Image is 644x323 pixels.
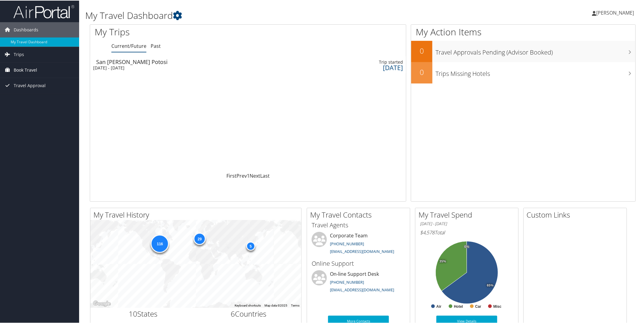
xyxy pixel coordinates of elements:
a: First [226,172,236,179]
img: airportal-logo.png [13,4,74,18]
a: [PERSON_NAME] [592,3,640,21]
a: [EMAIL_ADDRESS][DOMAIN_NAME] [330,248,394,254]
h3: Travel Agents [312,220,405,229]
tspan: 0% [464,244,469,248]
a: [PHONE_NUMBER] [330,240,364,246]
h2: Countries [201,308,297,318]
a: 0Trips Missing Hotels [411,62,635,83]
tspan: 65% [487,283,494,287]
span: Book Travel [14,62,37,77]
a: Current/Future [111,42,146,49]
text: Hotel [454,304,463,308]
div: [DATE] - [DATE] [93,65,271,70]
img: Google [92,299,112,307]
span: $4,578 [420,229,435,235]
h2: States [95,308,191,318]
div: 29 [194,232,206,244]
span: 6 [231,308,235,318]
h2: Custom Links [527,209,627,219]
span: Map data ©2025 [264,303,287,307]
a: 0Travel Approvals Pending (Advisor Booked) [411,40,635,62]
a: [EMAIL_ADDRESS][DOMAIN_NAME] [330,286,394,292]
a: Next [250,172,260,179]
span: 10 [129,308,137,318]
span: Dashboards [14,22,38,37]
a: Open this area in Google Maps (opens a new window) [92,299,112,307]
a: Past [151,42,161,49]
span: [PERSON_NAME] [597,9,634,16]
div: 116 [151,234,169,252]
h1: My Trips [95,25,270,38]
button: Keyboard shortcuts [235,303,261,307]
a: Prev [236,172,247,179]
h2: My Travel Contacts [310,209,410,219]
h2: 0 [411,66,432,77]
li: Corporate Team [309,231,408,256]
h1: My Travel Dashboard [85,9,455,21]
div: San [PERSON_NAME] Potosi [96,59,275,64]
a: Terms (opens in new tab) [291,303,299,307]
li: On-line Support Desk [309,270,408,295]
h3: Trips Missing Hotels [436,66,635,77]
h1: My Action Items [411,25,635,38]
h3: Travel Approvals Pending (Advisor Booked) [436,44,635,56]
h2: 0 [411,45,432,55]
tspan: 35% [439,259,446,263]
h6: [DATE] - [DATE] [420,220,514,226]
text: Car [475,304,481,308]
div: [DATE] [314,64,403,70]
div: Trip started [314,59,403,64]
h3: Online Support [312,259,405,267]
text: Air [436,304,442,308]
span: Travel Approval [14,77,46,93]
h2: My Travel History [93,209,301,219]
h2: My Travel Spend [418,209,518,219]
a: [PHONE_NUMBER] [330,279,364,284]
h6: Total [420,229,514,235]
span: Trips [14,46,24,62]
a: Last [260,172,270,179]
a: 1 [247,172,250,179]
text: Misc [493,304,502,308]
div: 5 [246,241,255,250]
